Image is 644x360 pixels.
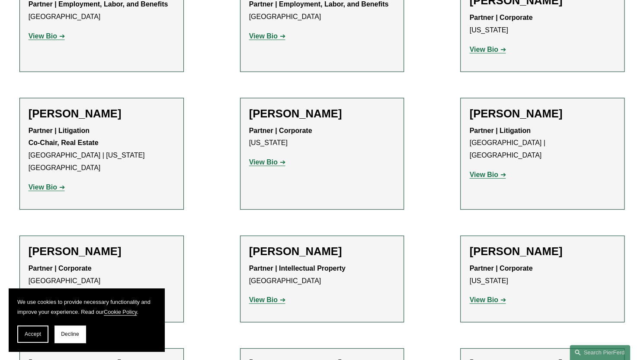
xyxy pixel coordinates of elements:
a: View Bio [29,183,65,191]
p: [GEOGRAPHIC_DATA] [249,262,395,287]
a: View Bio [249,296,285,303]
p: We use cookies to provide necessary functionality and improve your experience. Read our . [17,297,156,317]
strong: Partner | Intellectual Property [249,265,346,272]
a: View Bio [469,46,506,53]
strong: Partner | Employment, Labor, and Benefits [29,0,168,8]
h2: [PERSON_NAME] [469,107,615,120]
p: [GEOGRAPHIC_DATA] | [GEOGRAPHIC_DATA] [469,125,615,162]
strong: Partner | Litigation [469,127,530,134]
a: View Bio [469,296,506,303]
h2: [PERSON_NAME] [29,107,175,120]
a: View Bio [469,171,506,178]
a: View Bio [29,32,65,40]
strong: View Bio [29,32,57,40]
section: Cookie banner [9,288,164,351]
h2: [PERSON_NAME] [249,107,395,120]
strong: View Bio [469,171,498,178]
a: View Bio [249,158,285,166]
strong: View Bio [469,46,498,53]
strong: Partner | Corporate [249,127,312,134]
a: View Bio [249,32,285,40]
strong: Partner | Employment, Labor, and Benefits [249,0,389,8]
strong: View Bio [249,158,278,166]
span: Decline [61,331,79,337]
strong: Partner | Corporate [469,265,532,272]
a: Search this site [570,345,630,360]
strong: Partner | Corporate [469,14,532,21]
a: Cookie Policy [104,309,137,315]
h2: [PERSON_NAME] [249,245,395,258]
strong: View Bio [469,296,498,303]
strong: View Bio [29,183,57,191]
h2: [PERSON_NAME] [29,245,175,258]
button: Accept [17,325,48,343]
p: [GEOGRAPHIC_DATA] [29,262,175,287]
p: [US_STATE] [469,262,615,287]
strong: View Bio [249,32,278,40]
button: Decline [54,325,86,343]
strong: View Bio [249,296,278,303]
span: Accept [25,331,41,337]
strong: Partner | Litigation Co-Chair, Real Estate [29,127,99,147]
h2: [PERSON_NAME] [469,245,615,258]
strong: Partner | Corporate [29,265,92,272]
p: [GEOGRAPHIC_DATA] | [US_STATE][GEOGRAPHIC_DATA] [29,125,175,174]
p: [US_STATE] [469,12,615,37]
p: [US_STATE] [249,125,395,150]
